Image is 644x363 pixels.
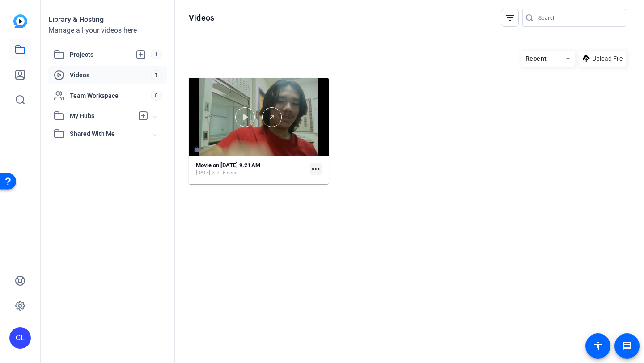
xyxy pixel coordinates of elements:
mat-icon: filter_list [504,13,515,23]
a: Movie on [DATE] 9.21 AM[DATE]SD - 5 secs [196,162,306,177]
span: Team Workspace [70,91,151,100]
span: SD - 5 secs [212,169,237,177]
span: 1 [151,70,162,80]
span: Upload File [592,54,623,63]
span: Videos [70,71,151,80]
span: Shared With Me [70,129,153,139]
span: 0 [151,91,162,101]
input: Search [538,13,619,23]
strong: Movie on [DATE] 9.21 AM [196,162,260,169]
button: Upload File [579,51,626,67]
mat-expansion-panel-header: Shared With Me [48,125,167,143]
span: 1 [151,50,162,59]
div: CL [9,327,31,349]
span: My Hubs [70,111,133,121]
div: Manage all your videos here [48,25,167,36]
span: [DATE] [196,169,210,177]
h1: Videos [189,13,214,23]
mat-icon: accessibility [593,341,603,351]
mat-icon: more_horiz [310,163,322,175]
mat-expansion-panel-header: My Hubs [48,107,167,125]
span: Recent [525,55,547,62]
div: Library & Hosting [48,14,167,25]
mat-icon: message [622,341,632,351]
img: blue-gradient.svg [13,14,27,28]
span: Projects [70,49,151,60]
